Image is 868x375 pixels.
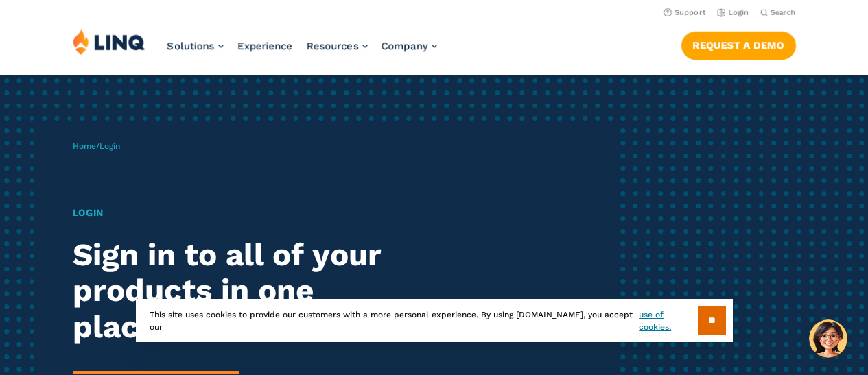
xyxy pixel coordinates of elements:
[73,29,145,55] img: LINQ | K‑12 Software
[307,40,359,52] span: Resources
[167,40,224,52] a: Solutions
[760,8,796,18] button: Open Search Bar
[771,8,796,17] span: Search
[382,40,428,52] span: Company
[99,141,120,151] span: Login
[382,40,437,52] a: Company
[167,40,215,52] span: Solutions
[73,141,120,151] span: /
[167,29,437,74] nav: Primary Navigation
[717,8,749,17] a: Login
[664,8,706,17] a: Support
[681,29,796,59] nav: Button Navigation
[73,206,407,220] h1: Login
[237,40,293,52] a: Experience
[307,40,368,52] a: Resources
[639,309,697,333] a: use of cookies.
[73,141,96,151] a: Home
[136,299,733,342] div: This site uses cookies to provide our customers with a more personal experience. By using [DOMAIN...
[809,319,847,358] button: Hello, have a question? Let’s chat.
[681,32,796,59] a: Request a Demo
[73,237,407,346] h2: Sign in to all of your products in one place.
